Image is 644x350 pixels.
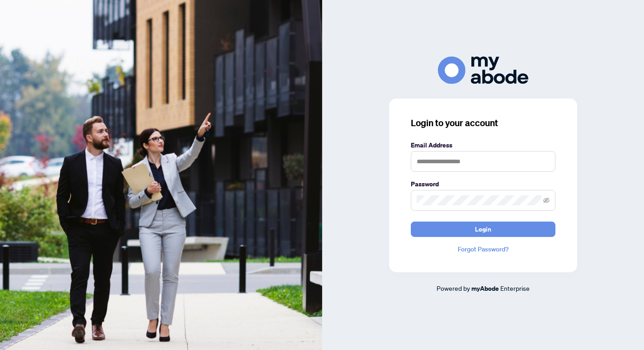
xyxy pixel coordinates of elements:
[471,284,499,293] a: myAbode
[411,140,555,150] label: Email Address
[475,222,491,236] span: Login
[438,57,528,84] img: ma-logo
[411,244,555,254] a: Forgot Password?
[437,284,470,292] span: Powered by
[411,222,555,237] button: Login
[411,179,555,189] label: Password
[500,284,530,292] span: Enterprise
[411,117,555,129] h3: Login to your account
[543,197,550,203] span: eye-invisible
